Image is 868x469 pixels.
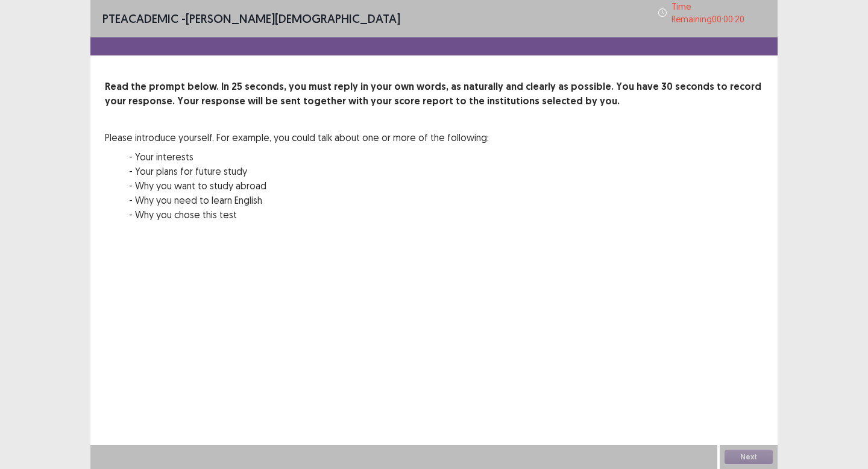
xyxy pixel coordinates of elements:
[102,11,178,26] span: PTE academic
[129,164,489,178] p: - Your plans for future study
[129,193,489,207] p: - Why you need to learn English
[129,207,489,222] p: - Why you chose this test
[105,80,763,109] p: Read the prompt below. In 25 seconds, you must reply in your own words, as naturally and clearly ...
[105,130,489,145] p: Please introduce yourself. For example, you could talk about one or more of the following:
[102,10,400,28] p: - [PERSON_NAME][DEMOGRAPHIC_DATA]
[129,178,489,193] p: - Why you want to study abroad
[129,150,489,164] p: - Your interests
